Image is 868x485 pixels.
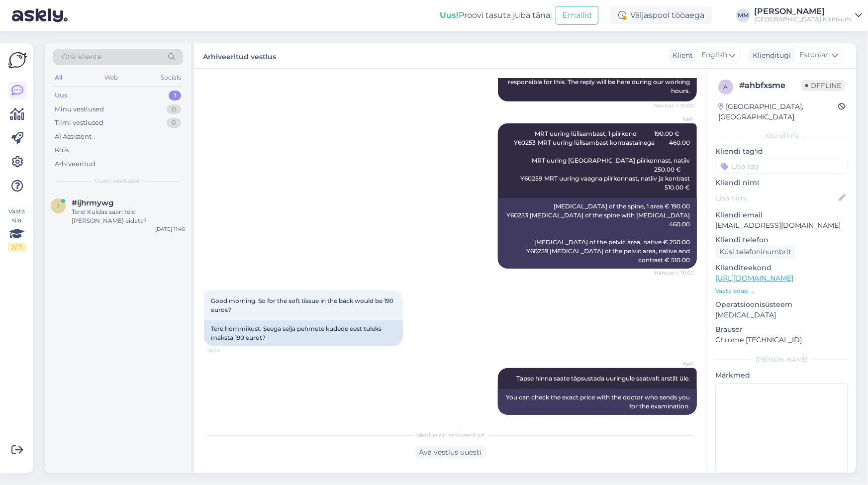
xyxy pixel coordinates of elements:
[556,6,598,25] button: Emailid
[440,9,552,21] div: Proovi tasuta juba täna:
[57,202,59,209] span: i
[55,132,92,142] div: AI Assistent
[715,335,848,345] p: Chrome [TECHNICAL_ID]
[498,198,697,269] div: [MEDICAL_DATA] of the spine, 1 area € 190.00 Y60253 [MEDICAL_DATA] of the spine with [MEDICAL_DAT...
[718,101,838,122] div: [GEOGRAPHIC_DATA], [GEOGRAPHIC_DATA]
[159,71,183,84] div: Socials
[416,431,484,440] span: Vestlus on arhiveeritud
[203,49,276,62] label: Arhiveeritud vestlus
[440,10,459,20] b: Uus!
[95,177,141,186] span: Uued vestlused
[754,15,851,23] div: [GEOGRAPHIC_DATA] Kliinikum
[715,220,848,231] p: [EMAIL_ADDRESS][DOMAIN_NAME]
[715,210,848,220] p: Kliendi email
[715,299,848,310] p: Operatsioonisüsteem
[8,207,26,252] div: Vaata siia
[715,324,848,335] p: Brauser
[8,51,27,70] img: Askly Logo
[715,287,848,295] p: Vaata edasi ...
[715,245,795,259] div: Küsi telefoninumbrit
[715,178,848,188] p: Kliendi nimi
[514,130,711,191] span: MRT uuring lülisambast, 1 piirkond 190.00 € Y60253 MRT uuring lülisambast kontrastainega 460.00 M...
[211,297,395,313] span: Good morning. So for the soft tissue in the back would be 190 euros?
[715,355,848,364] div: [PERSON_NAME]
[155,225,185,233] div: [DATE] 11:46
[715,146,848,157] p: Kliendi tag'id
[716,193,837,203] input: Lisa nimi
[55,91,68,100] div: Uus
[55,118,103,128] div: Tiimi vestlused
[754,7,851,15] div: [PERSON_NAME]
[654,102,694,109] span: Nähtud ✓ 10:00
[749,50,791,61] div: Klienditugi
[498,389,697,415] div: You can check the exact price with the doctor who sends you for the examination.
[715,235,848,245] p: Kliendi telefon
[801,80,845,91] span: Offline
[736,8,750,22] div: MM
[715,159,848,174] input: Lisa tag
[715,370,848,381] p: Märkmed
[656,415,694,423] span: Nähtud ✓ 10:21
[167,104,181,114] div: 0
[715,263,848,273] p: Klienditeekond
[103,71,120,84] div: Web
[53,71,64,84] div: All
[701,50,727,61] span: English
[8,243,26,252] div: 2 / 3
[55,159,96,169] div: Arhiveeritud
[715,131,848,140] div: Kliendi info
[169,91,181,100] div: 1
[655,269,694,277] span: Nähtud ✓ 10:02
[724,83,728,91] span: a
[715,310,848,320] p: [MEDICAL_DATA]
[715,274,793,283] a: [URL][DOMAIN_NAME]
[754,7,862,23] a: [PERSON_NAME][GEOGRAPHIC_DATA] Kliinikum
[415,446,486,459] div: Ava vestlus uuesti
[799,50,830,61] span: Estonian
[516,375,690,382] span: Täpse hinna saate täpsustada uuringule saatvalt arstilt üle.
[739,80,801,92] div: # ahbfxsme
[610,6,712,24] div: Väljaspool tööaega
[72,198,113,207] span: #ijhrmywg
[55,104,104,114] div: Minu vestlused
[55,145,69,155] div: Kõik
[167,118,181,128] div: 0
[62,52,101,62] span: Otsi kliente
[669,50,693,61] div: Klient
[207,347,244,354] span: 10:04
[657,360,694,368] span: Kerli
[72,207,185,225] div: Tere! Kuidas saan teid [PERSON_NAME] aidata?
[657,115,694,123] span: Kerli
[508,69,691,95] span: I will forward this question to my colleague, who is responsible for this. The reply will be here...
[204,320,403,346] div: Tere hommikust. Seega selja pehmete kudede eest tuleks maksta 190 eurot?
